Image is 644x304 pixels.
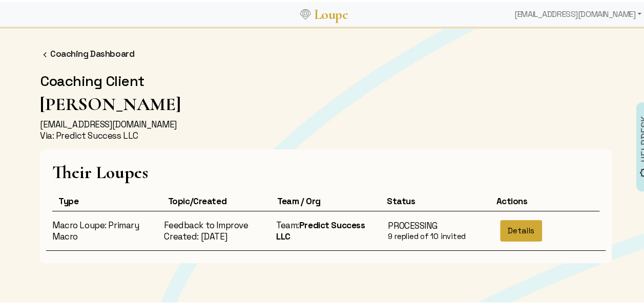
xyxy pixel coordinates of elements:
div: Macro Loupe: Primary Macro [46,218,158,240]
p: [EMAIL_ADDRESS][DOMAIN_NAME] Via: Predict Success LLC [34,117,618,139]
a: Coaching Dashboard [50,46,134,57]
div: Actions [490,193,599,205]
h2: Coaching Client [34,70,618,88]
button: Details [500,218,542,240]
div: Feedback to Improve Created: [DATE] [158,218,269,240]
h1: Their Loupes [52,160,599,181]
div: Type [52,193,162,205]
div: Topic/Created [162,193,272,205]
div: PROCESSING [388,218,487,229]
h1: [PERSON_NAME] [34,92,618,113]
img: FFFF [40,48,50,58]
div: Team: [270,218,382,240]
div: Status [381,193,490,205]
div: Team / Org [271,193,381,205]
a: Loupe [310,3,351,22]
div: 9 replied of 10 invited [388,229,487,240]
strong: Predict Success LLC [276,218,365,240]
img: Loupe Logo [300,7,310,17]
